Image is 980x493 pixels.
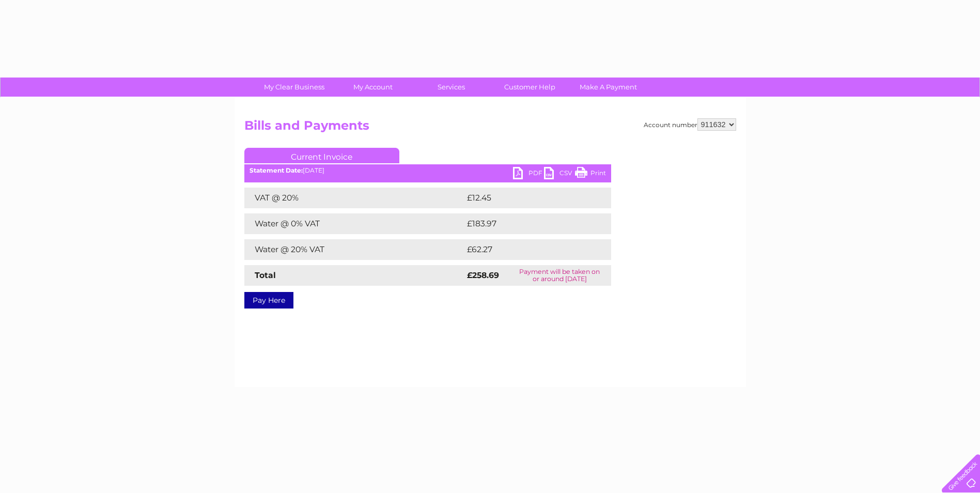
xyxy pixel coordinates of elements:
[409,78,494,97] a: Services
[244,118,736,138] h2: Bills and Payments
[644,118,736,131] div: Account number
[464,213,592,234] td: £183.97
[513,167,544,182] a: PDF
[244,188,464,208] td: VAT @ 20%
[508,265,611,286] td: Payment will be taken on or around [DATE]
[244,213,464,234] td: Water @ 0% VAT
[244,148,399,163] a: Current Invoice
[487,78,572,97] a: Customer Help
[464,188,589,208] td: £12.45
[244,239,464,260] td: Water @ 20% VAT
[244,292,293,309] a: Pay Here
[566,78,651,97] a: Make A Payment
[575,167,606,182] a: Print
[467,270,499,280] strong: £258.69
[252,78,337,97] a: My Clear Business
[244,167,611,174] div: [DATE]
[250,166,303,174] b: Statement Date:
[330,78,415,97] a: My Account
[255,270,276,280] strong: Total
[464,239,590,260] td: £62.27
[544,167,575,182] a: CSV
